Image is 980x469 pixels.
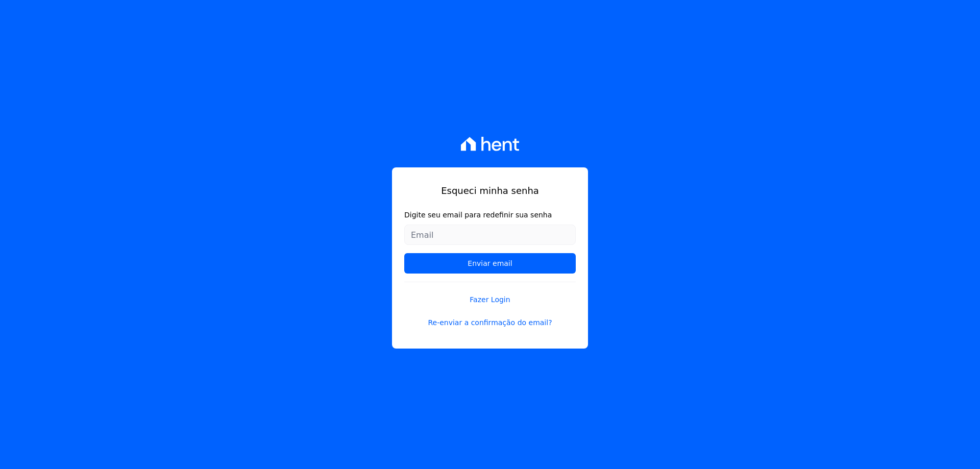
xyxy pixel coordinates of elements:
a: Fazer Login [404,282,576,305]
input: Email [404,225,576,245]
input: Enviar email [404,253,576,274]
a: Re-enviar a confirmação do email? [404,317,576,328]
label: Digite seu email para redefinir sua senha [404,210,576,220]
h1: Esqueci minha senha [404,184,576,198]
